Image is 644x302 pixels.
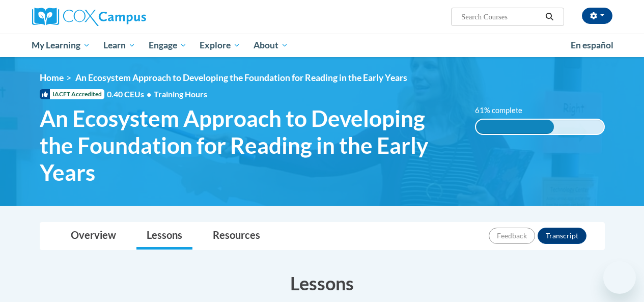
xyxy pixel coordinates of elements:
span: An Ecosystem Approach to Developing the Foundation for Reading in the Early Years [75,72,407,83]
span: Learn [103,39,135,51]
span: 0.40 CEUs [107,89,154,100]
a: About [247,34,295,57]
a: Home [40,72,64,83]
span: An Ecosystem Approach to Developing the Foundation for Reading in the Early Years [40,105,460,185]
a: Lessons [136,223,192,250]
button: Account Settings [582,8,612,24]
a: Engage [142,34,193,57]
h3: Lessons [40,270,605,296]
a: My Learning [25,34,97,57]
a: Resources [203,223,270,250]
iframe: Button to launch messaging window [603,261,636,294]
span: IACET Accredited [40,89,104,99]
button: Feedback [489,228,535,244]
img: Cox Campus [32,8,146,26]
a: Cox Campus [32,8,215,26]
a: Learn [97,34,142,57]
button: Transcript [538,228,586,244]
span: • [147,89,151,99]
a: En español [564,35,620,56]
span: About [254,39,288,51]
a: Overview [61,223,126,250]
a: Explore [193,34,247,57]
input: Search Courses [460,11,542,23]
span: Engage [149,39,187,51]
span: En español [571,40,613,50]
span: Training Hours [154,89,207,99]
div: Main menu [24,34,620,57]
div: 61% complete [476,120,554,134]
span: Explore [200,39,240,51]
label: 61% complete [475,105,534,116]
span: My Learning [32,39,90,51]
button: Search [542,11,557,23]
